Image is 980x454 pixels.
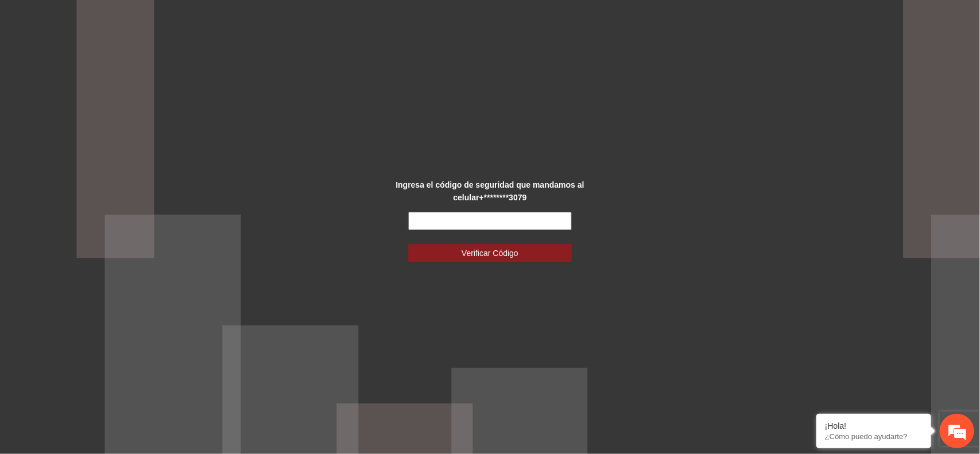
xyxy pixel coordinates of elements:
[825,432,923,441] p: ¿Cómo puedo ayudarte?
[462,247,518,259] span: Verificar Código
[6,313,219,354] textarea: Escriba su mensaje y pulse “Intro”
[408,244,572,262] button: Verificar Código
[825,421,923,430] div: ¡Hola!
[396,180,584,202] strong: Ingresa el código de seguridad que mandamos al celular +********3079
[67,153,158,269] span: Estamos en línea.
[188,6,216,33] div: Minimizar ventana de chat en vivo
[60,59,193,73] div: Chatee con nosotros ahora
